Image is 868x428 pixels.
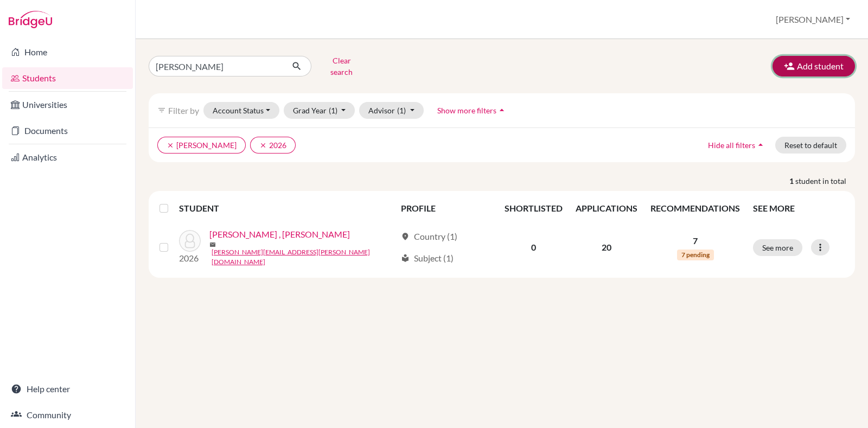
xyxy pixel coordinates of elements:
span: Show more filters [437,106,496,115]
span: 7 pending [677,250,714,260]
button: Account Status [203,102,279,119]
button: Reset to default [775,137,846,154]
button: Hide all filtersarrow_drop_up [699,137,775,154]
a: [PERSON_NAME][EMAIL_ADDRESS][PERSON_NAME][DOMAIN_NAME] [212,247,396,267]
span: (1) [397,106,406,115]
button: Show more filtersarrow_drop_up [428,102,516,119]
button: [PERSON_NAME] [771,9,855,30]
th: SHORTLISTED [498,195,569,221]
input: Find student by name... [149,56,283,76]
a: Documents [2,120,133,142]
div: Country (1) [401,230,457,243]
p: 2026 [179,252,201,265]
a: Community [2,404,133,426]
a: Universities [2,94,133,116]
i: filter_list [157,106,166,114]
th: SEE MORE [746,195,851,221]
i: clear [167,142,174,149]
button: Advisor(1) [359,102,424,119]
span: (1) [329,106,337,115]
strong: 1 [789,175,795,187]
span: local_library [401,254,410,263]
img: Bridge-U [9,11,52,28]
div: Subject (1) [401,252,454,265]
button: Add student [773,56,855,76]
i: arrow_drop_up [755,139,766,150]
i: clear [259,142,267,149]
span: Filter by [168,105,199,116]
a: Analytics [2,146,133,168]
span: student in total [795,175,855,187]
a: Students [2,67,133,89]
th: PROFILE [394,195,498,221]
th: RECOMMENDATIONS [644,195,746,221]
span: mail [209,241,216,248]
a: Help center [2,378,133,400]
span: location_on [401,232,410,241]
a: Home [2,41,133,63]
button: Grad Year(1) [284,102,355,119]
td: 20 [569,221,644,273]
span: Hide all filters [708,140,755,150]
p: 7 [650,234,740,247]
a: [PERSON_NAME] , [PERSON_NAME] [209,228,350,241]
button: Clear search [311,52,372,80]
td: 0 [498,221,569,273]
button: clear2026 [250,137,296,154]
button: See more [753,239,802,256]
button: clear[PERSON_NAME] [157,137,246,154]
img: Jonan , Dalvin Diraviam [179,230,201,252]
i: arrow_drop_up [496,105,507,116]
th: STUDENT [179,195,394,221]
th: APPLICATIONS [569,195,644,221]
